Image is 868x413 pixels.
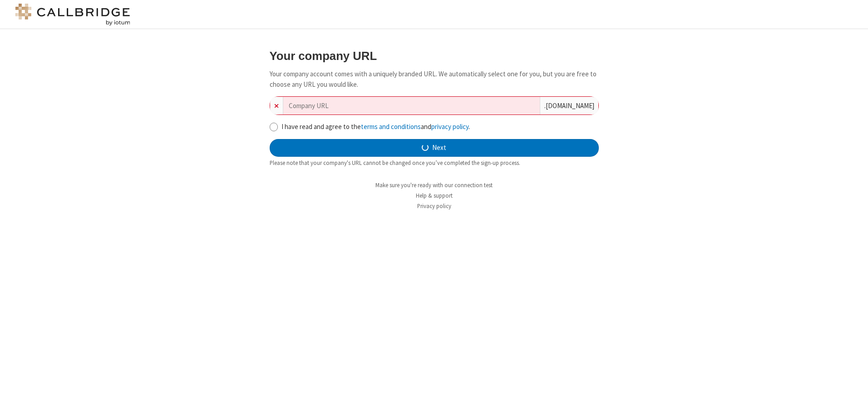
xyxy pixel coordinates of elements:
[270,69,599,90] p: Your company account comes with a uniquely branded URL. We automatically select one for you, but ...
[417,202,451,210] a: Privacy policy
[540,97,598,114] div: . [DOMAIN_NAME]
[270,159,599,167] div: Please note that your company's URL cannot be changed once you’ve completed the sign-up process.
[416,192,453,199] a: Help & support
[431,122,469,131] a: privacy policy
[14,4,132,25] img: logo@2x.png
[375,181,493,189] a: Make sure you're ready with our connection test
[281,122,599,132] label: I have read and agree to the and .
[270,139,599,157] button: Next
[283,97,540,114] input: Company URL
[432,143,446,153] span: Next
[270,50,599,62] h3: Your company URL
[361,122,421,131] a: terms and conditions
